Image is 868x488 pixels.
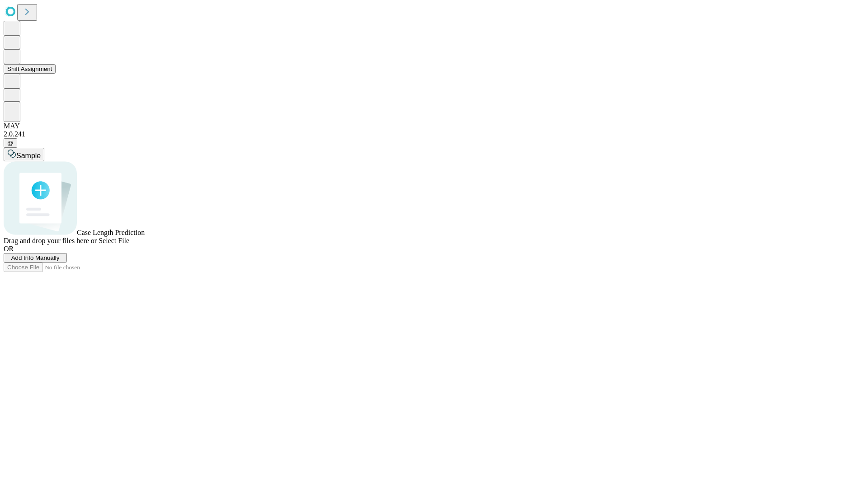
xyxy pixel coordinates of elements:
[99,237,129,244] span: Select File
[4,64,56,74] button: Shift Assignment
[4,253,67,263] button: Add Info Manually
[7,140,14,146] span: @
[77,229,145,236] span: Case Length Prediction
[4,237,97,244] span: Drag and drop your files here or
[11,254,60,261] span: Add Info Manually
[4,130,864,138] div: 2.0.241
[4,122,864,130] div: MAY
[4,245,14,253] span: OR
[4,138,17,148] button: @
[4,148,44,161] button: Sample
[16,152,41,160] span: Sample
